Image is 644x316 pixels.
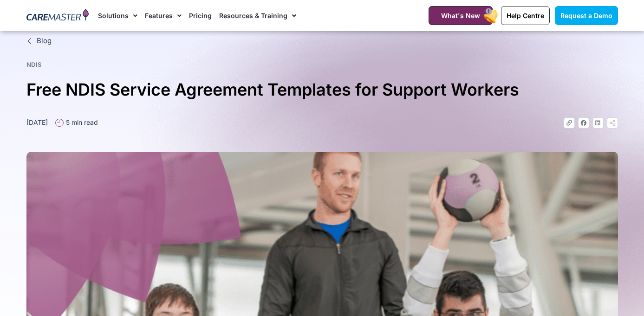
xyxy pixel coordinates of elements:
[64,117,98,127] span: 5 min read
[26,61,42,68] a: NDIS
[34,36,52,46] span: Blog
[560,12,612,19] span: Request a Demo
[555,6,618,25] a: Request a Demo
[429,6,493,25] a: What's New
[26,76,618,103] h1: Free NDIS Service Agreement Templates for Support Workers
[26,118,48,126] time: [DATE]
[501,6,550,25] a: Help Centre
[441,12,480,19] span: What's New
[507,12,544,19] span: Help Centre
[26,36,618,46] a: Blog
[26,9,89,23] img: CareMaster Logo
